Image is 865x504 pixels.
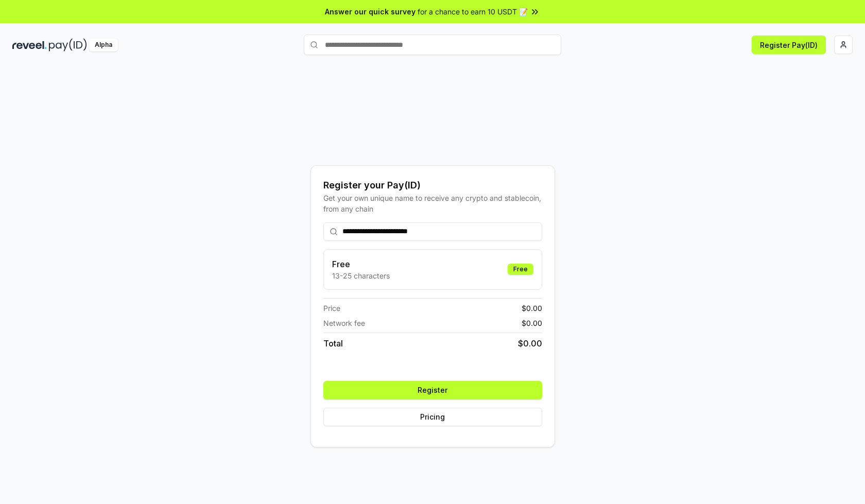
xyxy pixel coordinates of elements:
button: Pricing [323,408,542,426]
button: Register [323,381,542,399]
span: $ 0.00 [522,318,542,328]
span: for a chance to earn 10 USDT 📝 [418,6,528,17]
button: Register Pay(ID) [752,36,826,54]
span: Price [323,303,340,314]
span: Total [323,337,343,350]
img: reveel_dark [12,39,47,51]
img: pay_id [49,39,87,51]
span: Network fee [323,318,365,328]
h3: Free [332,258,390,270]
div: Free [508,264,533,275]
span: $ 0.00 [518,337,542,350]
p: 13-25 characters [332,270,390,281]
div: Get your own unique name to receive any crypto and stablecoin, from any chain [323,193,542,214]
div: Register your Pay(ID) [323,178,542,193]
div: Alpha [89,39,118,51]
span: $ 0.00 [522,303,542,314]
span: Answer our quick survey [325,6,416,17]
